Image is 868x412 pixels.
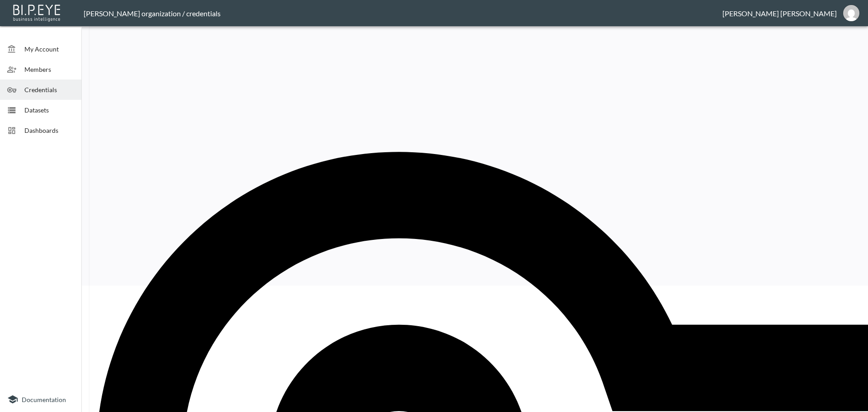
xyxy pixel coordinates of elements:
div: [PERSON_NAME] organization / credentials [84,9,722,18]
span: Credentials [24,85,74,94]
img: 27d37b131bd726aaca263fd58bd1d726 [843,5,859,21]
span: Documentation [22,396,66,403]
img: bipeye-logo [11,2,63,23]
span: Members [24,65,74,74]
button: teresa@swap-commerce.com [837,2,866,24]
span: My Account [24,44,74,54]
span: Dashboards [24,126,74,135]
div: [PERSON_NAME] [PERSON_NAME] [722,9,837,18]
span: Datasets [24,105,74,115]
a: Documentation [7,394,74,405]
